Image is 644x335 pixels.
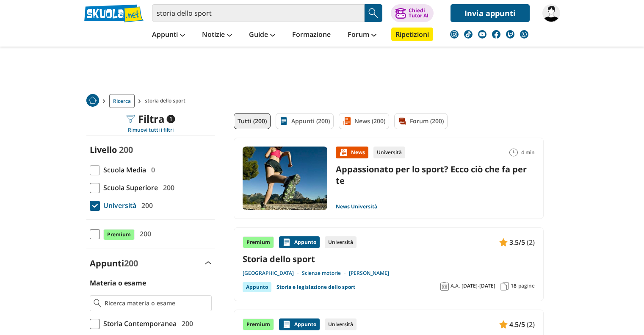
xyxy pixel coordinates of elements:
[100,318,177,329] span: Storia Contemporanea
[126,115,135,123] img: Filtra filtri mobile
[451,4,530,22] a: Invia appunti
[152,4,365,22] input: Cerca appunti, riassunti o versioni
[398,117,406,125] img: Forum filtro contenuto
[178,318,193,329] span: 200
[243,318,274,330] div: Premium
[243,236,274,248] div: Premium
[450,30,459,39] img: instagram
[276,113,334,129] a: Appunti (200)
[506,30,514,39] img: twitch
[160,182,174,193] span: 200
[90,144,117,155] label: Livello
[90,278,146,288] label: Materia o esame
[103,229,135,240] span: Premium
[527,319,535,330] span: (2)
[302,270,349,277] a: Scienze motorie
[100,200,136,211] span: Università
[339,148,348,157] img: News contenuto
[365,4,382,22] button: Search Button
[100,164,146,175] span: Scuola Media
[391,28,433,41] a: Ripetizioni
[345,28,379,43] a: Forum
[119,144,133,155] span: 200
[243,270,302,277] a: [GEOGRAPHIC_DATA]
[282,238,291,246] img: Appunti contenuto
[499,320,508,329] img: Appunti contenuto
[279,117,288,125] img: Appunti filtro contenuto
[138,200,153,211] span: 200
[500,282,509,291] img: Pagine
[336,203,377,210] a: News Università
[349,270,389,277] a: [PERSON_NAME]
[290,28,333,43] a: Formazione
[499,238,508,246] img: Appunti contenuto
[86,127,215,133] div: Rimuovi tutti i filtri
[509,148,518,157] img: Tempo lettura
[200,28,234,43] a: Notizie
[325,236,357,248] div: Università
[394,113,448,129] a: Forum (200)
[150,28,187,43] a: Appunti
[409,8,428,18] div: Chiedi Tutor AI
[136,228,151,239] span: 200
[492,30,500,39] img: facebook
[94,299,102,307] img: Ricerca materia o esame
[462,282,495,289] span: [DATE]-[DATE]
[339,113,389,129] a: News (200)
[451,282,460,289] span: A.A.
[205,261,212,265] img: Apri e chiudi sezione
[282,320,291,329] img: Appunti contenuto
[148,164,155,175] span: 0
[464,30,473,39] img: tiktok
[542,4,560,22] img: ivanfragal
[100,182,158,193] span: Scuola Superiore
[145,94,189,108] span: storia dello sport
[518,282,535,289] span: pagine
[86,94,99,107] img: Home
[243,147,327,210] img: Immagine news
[373,147,405,158] div: Università
[90,257,138,269] label: Appunti
[511,282,517,289] span: 18
[478,30,486,39] img: youtube
[279,318,320,330] div: Appunto
[234,113,271,129] a: Tutti (200)
[391,4,434,22] button: ChiediTutor AI
[247,28,277,43] a: Guide
[509,237,525,248] span: 3.5/5
[126,113,175,125] div: Filtra
[440,282,449,291] img: Anno accademico
[325,318,357,330] div: Università
[86,94,99,108] a: Home
[521,147,535,158] span: 4 min
[520,30,528,39] img: WhatsApp
[279,236,320,248] div: Appunto
[124,257,138,269] span: 200
[336,163,527,186] a: Appassionato per lo sport? Ecco ciò che fa per te
[276,282,355,292] a: Storia e legislazione dello sport
[509,319,525,330] span: 4.5/5
[105,299,207,307] input: Ricerca materia o esame
[367,7,380,19] img: Cerca appunti, riassunti o versioni
[109,94,135,108] a: Ricerca
[343,117,351,125] img: News filtro contenuto
[527,237,535,248] span: (2)
[243,282,271,292] div: Appunto
[336,147,368,158] div: News
[243,253,535,265] a: Storia dello sport
[166,115,175,123] span: 1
